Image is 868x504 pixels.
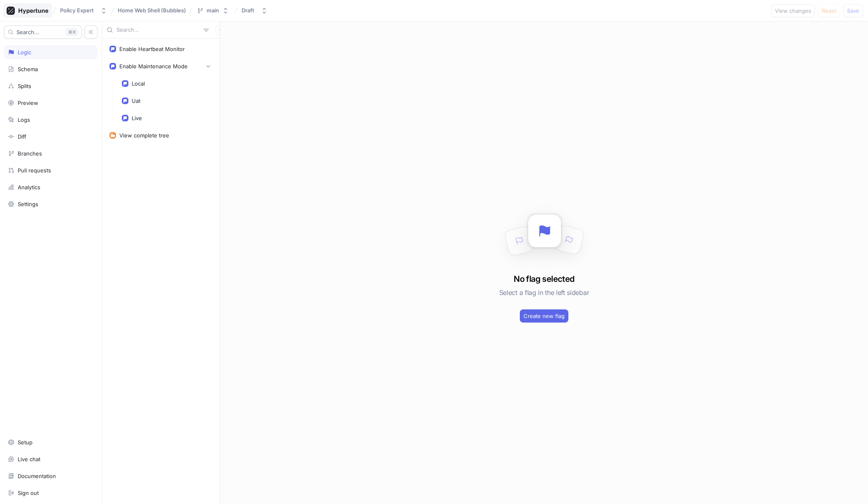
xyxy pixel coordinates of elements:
div: Diff [18,133,26,140]
div: Enable Maintenance Mode [119,63,188,70]
div: Analytics [18,184,40,190]
div: Enable Heartbeat Monitor [119,46,185,52]
h5: Select a flag in the left sidebar [499,285,589,300]
span: Save [847,8,859,13]
div: Live [132,115,142,121]
button: Reset [818,4,840,17]
button: main [193,4,232,17]
button: Create new flag [520,309,568,323]
div: K [65,28,78,36]
div: main [207,7,219,14]
div: Draft [242,7,254,14]
span: Create new flag [524,314,565,318]
div: Schema [18,66,38,72]
div: Pull requests [18,167,51,174]
button: View changes [771,4,815,17]
div: Settings [18,201,38,207]
input: Search... [116,26,200,34]
span: Reset [822,8,836,13]
div: Logs [18,116,30,123]
button: Draft [238,4,271,17]
span: Home Web Shell (Bubbles) [118,7,186,13]
div: Local [132,80,145,87]
a: Documentation [4,469,98,483]
div: Documentation [18,473,56,479]
div: Sign out [18,490,39,496]
div: Live chat [18,456,40,462]
div: Policy Expert [60,7,94,14]
span: Search... [16,30,39,35]
span: View changes [775,8,811,13]
button: Search...K [4,26,82,39]
button: Save [843,4,863,17]
button: Policy Expert [57,4,110,17]
div: Branches [18,150,42,157]
div: Splits [18,83,31,89]
div: Uat [132,98,140,104]
div: View complete tree [119,132,169,139]
h3: No flag selected [514,273,574,285]
div: Preview [18,100,38,106]
div: Setup [18,439,33,446]
div: Logic [18,49,31,56]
